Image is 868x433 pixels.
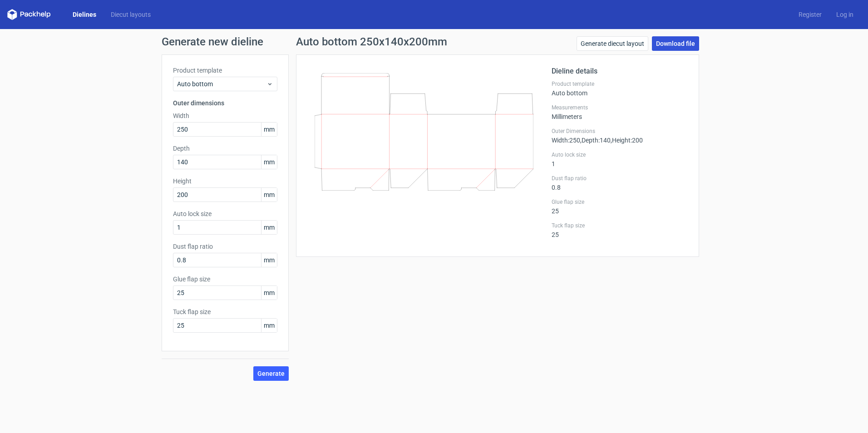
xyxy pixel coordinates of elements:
div: 25 [552,222,688,238]
span: , Height : 200 [611,137,643,144]
label: Glue flap size [173,275,277,284]
label: Tuck flap size [173,307,277,316]
a: Diecut layouts [104,10,158,19]
span: mm [261,123,277,136]
div: 1 [552,151,688,167]
label: Depth [173,144,277,153]
button: Generate [253,366,289,381]
span: Width : 250 [552,137,580,144]
span: mm [261,286,277,300]
h3: Outer dimensions [173,98,277,108]
a: Register [791,10,829,19]
span: mm [261,188,277,202]
h2: Dieline details [552,66,688,77]
span: mm [261,253,277,267]
a: Download file [652,36,699,51]
span: Generate [257,370,285,377]
h1: Generate new dieline [162,36,706,47]
div: 0.8 [552,175,688,191]
div: 25 [552,198,688,215]
label: Product template [173,66,277,75]
label: Dust flap ratio [552,175,688,182]
label: Auto lock size [173,209,277,218]
label: Width [173,111,277,120]
a: Log in [829,10,861,19]
span: mm [261,221,277,234]
label: Auto lock size [552,151,688,158]
label: Measurements [552,104,688,111]
span: mm [261,155,277,169]
span: , Depth : 140 [580,137,611,144]
label: Tuck flap size [552,222,688,229]
a: Generate diecut layout [577,36,648,51]
div: Auto bottom [552,80,688,97]
label: Outer Dimensions [552,128,688,135]
label: Product template [552,80,688,88]
label: Dust flap ratio [173,242,277,251]
span: Auto bottom [177,79,266,89]
h1: Auto bottom 250x140x200mm [296,36,447,47]
span: mm [261,319,277,332]
label: Height [173,177,277,186]
label: Glue flap size [552,198,688,206]
div: Millimeters [552,104,688,120]
a: Dielines [65,10,104,19]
